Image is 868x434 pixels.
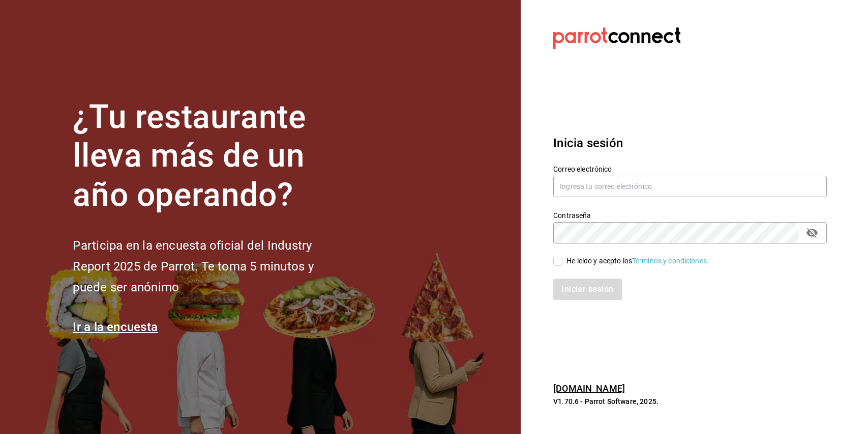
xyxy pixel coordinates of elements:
[566,256,709,266] div: He leído y acepto los
[553,176,827,197] input: Ingresa tu correo electrónico
[803,224,821,241] button: passwordField
[553,211,827,219] label: Contraseña
[553,383,625,394] a: [DOMAIN_NAME]
[73,235,347,297] h2: Participa en la encuesta oficial del Industry Report 2025 de Parrot. Te toma 5 minutos y puede se...
[553,396,827,406] p: V1.70.6 - Parrot Software, 2025.
[553,165,827,172] label: Correo electrónico
[73,98,347,215] h1: ¿Tu restaurante lleva más de un año operando?
[632,257,709,265] a: Términos y condiciones.
[73,320,158,334] a: Ir a la encuesta
[553,134,827,152] h3: Inicia sesión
